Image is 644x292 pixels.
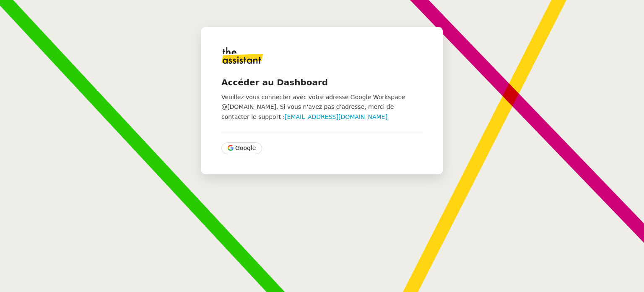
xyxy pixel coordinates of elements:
img: logo [221,47,263,64]
span: Veuillez vous connecter avec votre adresse Google Workspace @[DOMAIN_NAME]. Si vous n'avez pas d'... [221,94,405,120]
a: [EMAIL_ADDRESS][DOMAIN_NAME] [285,113,387,120]
button: Google [221,142,262,154]
span: Google [235,143,256,153]
h4: Accéder au Dashboard [221,76,423,88]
